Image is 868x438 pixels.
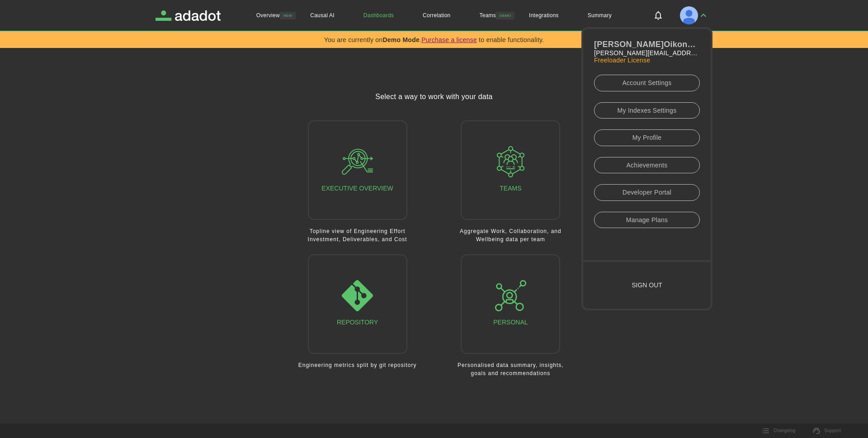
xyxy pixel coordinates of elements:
[808,424,846,438] a: Support
[594,129,700,146] a: My Profile
[450,361,571,377] p: Personalised data summary, insights, goals and recommendations
[382,36,420,43] strong: Demo Mode
[647,5,669,26] button: Notifications
[461,120,560,220] button: Teams
[583,262,711,309] button: Sign out
[337,280,378,328] div: Repository
[594,157,700,174] a: Achievements
[594,75,700,91] a: Account Settings
[297,227,418,243] p: Topline view of Engineering Effort Investment, Deliverables, and Cost
[594,49,700,57] p: [PERSON_NAME][EMAIL_ADDRESS][DOMAIN_NAME]
[594,40,700,49] p: [PERSON_NAME] Oikonomakos
[308,254,407,354] button: Repository
[594,184,700,201] a: Developer Portal
[676,4,712,27] button: Thomas Oikonomakos
[297,361,418,369] p: Engineering metrics split by git repository
[461,254,560,354] button: Personal
[493,280,528,328] div: Personal
[308,120,407,220] button: Executive Overview
[594,212,700,229] a: Manage Plans
[156,10,221,21] a: Adadot Homepage
[757,424,801,438] button: Changelog
[375,91,493,102] h1: Select a way to work with your data
[680,6,698,24] img: Thomas Oikonomakos
[594,102,700,119] a: My Indexes Settings
[450,227,571,243] p: Aggregate Work, Collaboration, and Wellbeing data per team
[421,36,477,43] a: Purchase a license
[594,57,700,64] p: Freeloader License
[321,146,393,194] div: Executive Overview
[324,36,544,43] div: You are currently on . to enable functionality.
[495,146,526,194] div: Teams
